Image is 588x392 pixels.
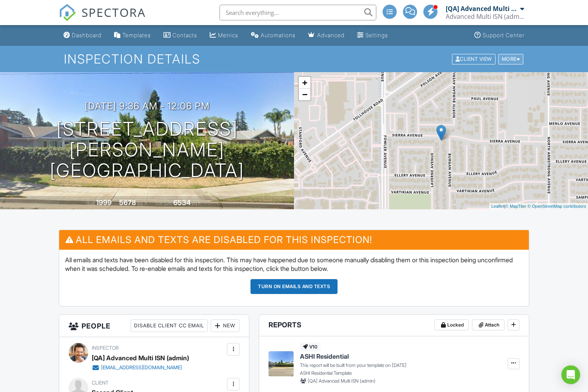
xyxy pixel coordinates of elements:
div: Advanced [317,32,345,38]
span: sq.ft. [192,200,201,206]
p: All emails and texts have been disabled for this inspection. This may have happened due to someon... [65,256,523,273]
button: Turn on emails and texts [250,279,338,294]
div: Client View [452,54,495,64]
a: Metrics [207,28,241,43]
a: Zoom out [299,89,310,100]
div: | [489,203,588,210]
a: © OpenStreetMap contributors [528,204,586,209]
div: Settings [365,32,388,38]
a: Client View [451,56,497,62]
div: [QA] Advanced Multi ISN (admin) [92,352,189,364]
div: [QA] Advanced Multi ISN (admin) [446,5,518,13]
a: Automations (Advanced) [248,28,299,43]
a: Settings [354,28,391,43]
div: 6534 [173,198,191,207]
h3: [DATE] 9:36 am - 12:06 pm [85,101,210,111]
div: More [498,54,524,64]
a: Contacts [160,28,200,43]
span: Built [86,200,95,206]
img: The Best Home Inspection Software - Spectora [59,4,76,21]
div: Automations [261,32,296,38]
a: © MapTiler [505,204,526,209]
span: Inspector [92,345,119,351]
a: Templates [111,28,154,43]
div: Templates [122,32,151,38]
span: Lot Size [156,200,172,206]
div: New [211,319,240,332]
a: Leaflet [491,204,504,209]
span: SPECTORA [82,4,146,20]
a: Zoom in [299,77,310,89]
div: Dashboard [72,32,102,38]
div: 1999 [96,198,112,207]
div: Support Center [483,32,524,38]
div: Metrics [218,32,238,38]
h3: All emails and texts are disabled for this inspection! [59,230,529,249]
h3: People [59,315,249,337]
span: Client [92,380,109,386]
a: Dashboard [60,28,105,43]
h1: Inspection Details [64,52,524,66]
a: Advanced [305,28,348,43]
a: Support Center [471,28,528,43]
input: Search everything... [220,5,376,20]
div: [EMAIL_ADDRESS][DOMAIN_NAME] [101,365,182,371]
div: Open Intercom Messenger [561,365,580,384]
div: Contacts [172,32,197,38]
h1: [STREET_ADDRESS][PERSON_NAME] [GEOGRAPHIC_DATA] [13,119,281,181]
div: 5678 [119,198,136,207]
a: SPECTORA [59,11,146,27]
div: Advanced Multi ISN (admin) Company [446,13,524,20]
a: [EMAIL_ADDRESS][DOMAIN_NAME] [92,364,183,372]
span: sq. ft. [137,200,148,206]
div: Disable Client CC Email [131,319,208,332]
